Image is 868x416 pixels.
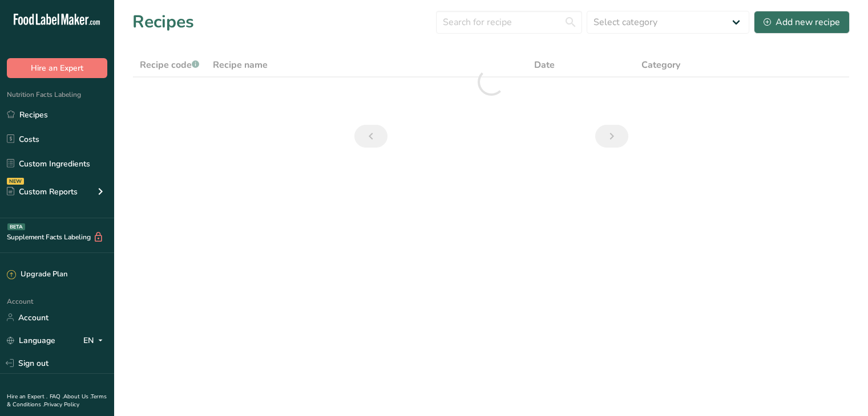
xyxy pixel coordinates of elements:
div: Add new recipe [764,15,840,29]
a: Previous page [354,125,387,148]
a: About Us . [63,393,91,401]
a: FAQ . [50,393,63,401]
button: Add new recipe [754,11,850,34]
a: Privacy Policy [44,401,79,409]
a: Terms & Conditions . [7,393,107,409]
a: Hire an Expert . [7,393,47,401]
h1: Recipes [132,9,194,35]
div: NEW [7,178,24,185]
button: Hire an Expert [7,58,107,78]
div: Custom Reports [7,186,78,198]
div: EN [83,333,107,347]
a: Language [7,331,55,350]
input: Search for recipe [436,11,582,34]
div: BETA [7,223,25,230]
a: Next page [595,125,628,148]
div: Upgrade Plan [7,269,67,280]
